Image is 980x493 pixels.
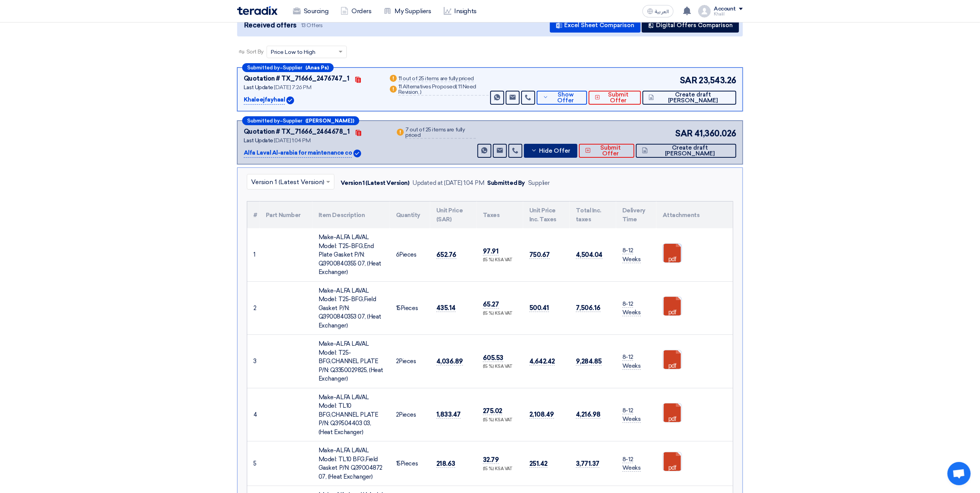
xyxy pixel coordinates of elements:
td: 4 [247,388,260,441]
div: Make-ALFA LAVAL Model: T25-BFG,End Plate Gasket P/N: Q3900840355 07, (Heat Exchanger) [319,233,384,277]
th: Part Number [260,202,312,228]
div: (15 %) KSA VAT [483,257,517,264]
span: 435.14 [436,304,456,312]
span: 3,771.37 [576,460,599,468]
span: 1,833.47 [436,410,461,419]
td: Pieces [390,335,430,388]
td: Pieces [390,228,430,281]
div: Quotation # TX_71666_2476747_1 [244,74,350,83]
span: Submit Offer [602,92,635,103]
button: Submit Offer [579,144,634,158]
span: SAR [675,127,693,140]
span: 275.02 [483,407,502,415]
a: Orders [334,3,377,20]
span: Submitted by [247,65,280,70]
span: [DATE] 1:04 PM [274,137,310,144]
button: Show Offer [537,91,587,105]
span: 13 Offers [301,22,323,29]
span: Received offers [244,20,296,31]
span: Submitted by [247,118,280,123]
span: 7,506.16 [576,304,601,312]
span: 2 [396,358,399,365]
span: 8-12 Weeks [622,407,641,423]
div: Make-ALFA LAVAL Model: TL10 BFG,CHANNEL PLATE P/N: Q39504403 03, (Heat Exchanger) [319,393,384,437]
th: Item Description [312,202,390,228]
p: Alfa Laval Al-arabia for maintenance co [244,148,352,158]
button: Create draft [PERSON_NAME] [636,144,736,158]
span: [DATE] 7:26 PM [274,84,311,91]
span: 65.27 [483,300,499,309]
a: _1759734771953.pdf [663,350,725,397]
div: (15 %) KSA VAT [483,466,517,472]
a: Sourcing [287,3,334,20]
span: Last Update [244,84,273,91]
td: 1 [247,228,260,281]
span: 23,543.26 [699,74,736,87]
span: 9,284.85 [576,357,602,365]
b: (Anas Ps) [305,65,329,70]
p: Khaleejfayhaal [244,95,285,105]
div: Account [714,6,736,12]
button: Submit Offer [589,91,641,105]
th: Attachments [656,202,733,228]
a: My Suppliers [377,3,437,20]
div: 11 Alternatives Proposed [398,84,489,96]
button: Digital Offers Comparison [642,19,739,33]
div: Updated at [DATE] 1:04 PM [413,179,484,188]
span: 4,216.98 [576,410,601,419]
span: Price Low to High [271,48,315,56]
span: 251.42 [529,460,548,468]
th: Quantity [390,202,430,228]
span: 41,360.026 [694,127,736,140]
span: Last Update [244,137,273,144]
span: SAR [680,74,698,87]
th: # [247,202,260,228]
span: 8-12 Weeks [622,353,641,370]
span: 97.91 [483,247,499,255]
img: Teradix logo [237,6,277,15]
div: – [242,63,334,72]
div: – [242,116,359,125]
a: Insights [437,3,483,20]
span: 2 [396,411,399,418]
span: Hide Offer [539,148,570,154]
a: _1759734751060.pdf [663,244,725,290]
td: 2 [247,281,260,335]
div: Make-ALFA LAVAL Model: TL10 BFG,Field Gasket P/N: Q39004872 07, (Heat Exchanger) [319,446,384,481]
span: 605.53 [483,354,503,362]
span: 500.41 [529,304,549,312]
a: _1759734777625.pdf [663,403,725,450]
th: Delivery Time [616,202,656,228]
div: Make-ALFA LAVAL Model: T25-BFG,Field Gasket P/N: Q3900840353 07, (Heat Exchanger) [319,286,384,330]
span: 750.67 [529,251,550,259]
b: ([PERSON_NAME]) [305,118,354,123]
div: Submitted By [487,179,525,188]
div: (15 %) KSA VAT [483,310,517,317]
span: 6 [396,251,400,258]
span: 2,108.49 [529,410,554,419]
span: 32.79 [483,456,499,464]
div: 7 out of 25 items are fully priced [405,127,476,139]
span: Sort By [246,48,264,56]
span: 218.63 [436,460,455,468]
span: Supplier [283,118,302,123]
span: ( [456,83,457,90]
td: Pieces [390,388,430,441]
img: Verified Account [286,97,294,104]
div: Version 1 (Latest Version) [341,179,410,188]
span: Supplier [283,65,302,70]
div: Open chat [947,462,971,485]
span: 4,642.42 [529,357,555,365]
th: Total Inc. taxes [570,202,616,228]
div: (15 %) KSA VAT [483,417,517,424]
button: Create draft [PERSON_NAME] [642,91,736,105]
td: 3 [247,335,260,388]
span: Show Offer [550,92,581,103]
th: Unit Price (SAR) [430,202,477,228]
img: profile_test.png [698,5,711,17]
th: Unit Price Inc. Taxes [523,202,570,228]
div: (15 %) KSA VAT [483,364,517,370]
span: العربية [655,9,669,14]
span: 11 Need Revision, [398,83,476,95]
span: Create draft [PERSON_NAME] [650,145,730,157]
